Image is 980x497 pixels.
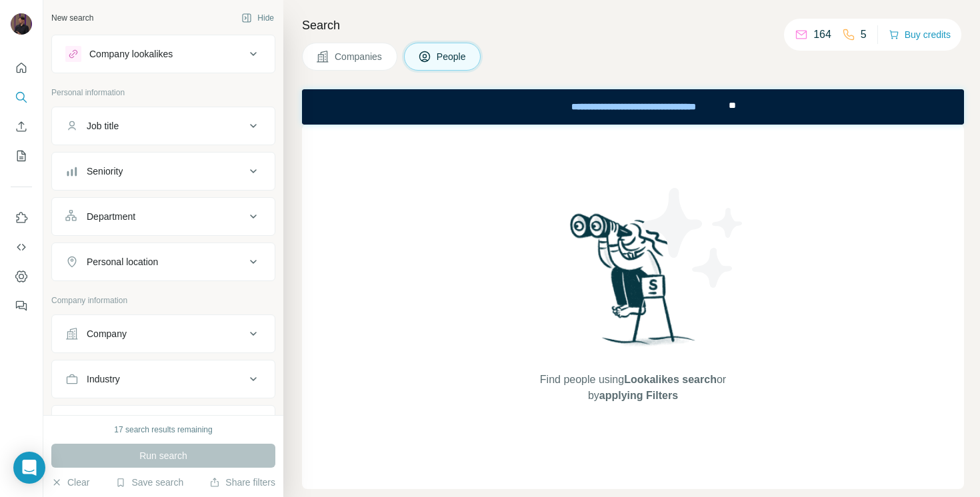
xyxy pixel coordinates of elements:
[52,363,275,395] button: Industry
[87,165,123,178] div: Seniority
[11,115,32,139] button: Enrich CSV
[302,89,964,125] iframe: Banner
[813,27,831,43] p: 164
[861,27,867,43] p: 5
[89,47,173,61] div: Company lookalikes
[52,155,275,187] button: Seniority
[52,201,275,233] button: Department
[51,87,275,99] p: Personal information
[11,85,32,109] button: Search
[52,38,275,70] button: Company lookalikes
[599,390,678,401] span: applying Filters
[114,424,212,436] div: 17 search results remaining
[564,210,703,358] img: Surfe Illustration - Woman searching with binoculars
[51,12,93,24] div: New search
[11,235,32,259] button: Use Surfe API
[52,246,275,278] button: Personal location
[11,13,32,35] img: Avatar
[87,372,120,386] div: Industry
[335,50,383,63] span: Companies
[51,476,89,489] button: Clear
[11,294,32,318] button: Feedback
[52,408,275,440] button: HQ location
[87,255,158,268] div: Personal location
[526,372,739,404] span: Find people using or by
[624,374,717,385] span: Lookalikes search
[11,206,32,230] button: Use Surfe on LinkedIn
[302,16,964,35] h4: Search
[11,264,32,288] button: Dashboard
[115,476,183,489] button: Save search
[87,119,119,133] div: Job title
[13,452,45,484] div: Open Intercom Messenger
[87,327,127,340] div: Company
[889,25,951,44] button: Buy credits
[52,318,275,350] button: Company
[51,294,275,306] p: Company information
[52,110,275,142] button: Job title
[437,50,467,63] span: People
[11,144,32,168] button: My lists
[11,56,32,80] button: Quick start
[633,178,753,298] img: Surfe Illustration - Stars
[232,8,283,28] button: Hide
[87,210,135,223] div: Department
[209,476,275,489] button: Share filters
